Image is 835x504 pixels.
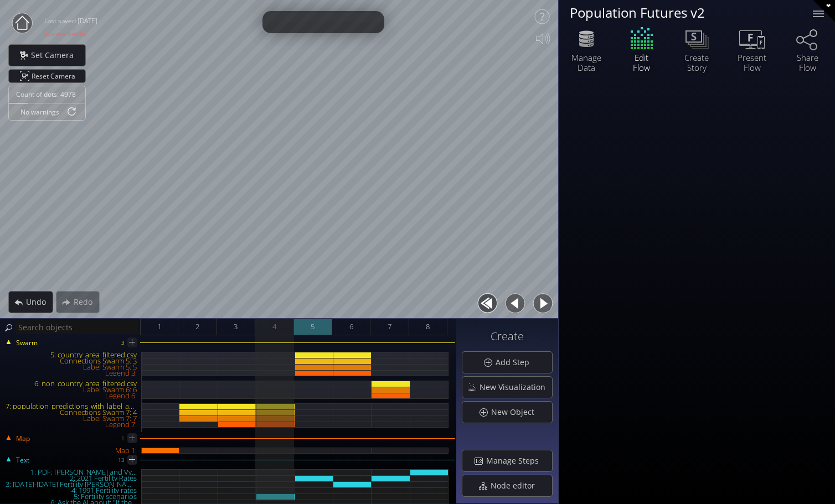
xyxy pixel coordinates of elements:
div: Label Swarm 7: 7 [1,415,141,422]
div: 6: non_country_area_filtered.csv [1,381,141,387]
span: 2 [195,320,199,334]
input: Search objects [16,320,138,334]
div: 3 [121,336,125,350]
span: Undo [25,297,53,308]
div: Connections Swarm 7: 4 [1,409,141,415]
div: 5: Fertility scenarios [1,493,141,500]
div: Label Swarm 5: 5 [1,364,141,370]
div: Connections Swarm 5: 3 [1,358,141,364]
span: Text [16,455,29,465]
div: Legend 7: [1,422,141,428]
div: Population Futures v2 [570,6,799,19]
div: Legend 3: [1,370,141,376]
span: 6 [349,320,353,334]
span: 8 [426,320,430,334]
div: 1: PDF: [PERSON_NAME] and Vy... [1,469,141,475]
div: 13 [118,453,125,467]
span: Reset Camera [32,70,79,82]
span: Node editor [490,480,542,491]
div: Share Flow [788,53,827,72]
div: Map 1: [1,448,141,454]
span: 7 [388,320,391,334]
span: Add Step [495,357,536,368]
div: Label Swarm 6: 6 [1,387,141,393]
div: Manage Data [567,53,606,72]
h3: Create [462,330,553,342]
div: Present Flow [733,53,771,72]
span: New Visualization [479,382,552,393]
span: Map [16,434,30,444]
span: 5 [311,320,315,334]
span: Swarm [16,338,38,348]
span: Set Camera [30,50,80,61]
span: 4 [272,320,276,334]
span: Manage Steps [486,455,545,466]
div: 1 [121,432,125,445]
div: Undo action [8,291,53,313]
div: 3: [DATE]-[DATE] Fertility [PERSON_NAME]... [1,481,141,487]
div: 4: 1991 Fertility rates [1,487,141,493]
div: 7: population_predictions_with_label_and_scenario.csv [1,403,141,409]
span: 3 [234,320,238,334]
span: New Object [491,407,541,418]
div: 2: 2021 Fertility Rates [1,475,141,481]
span: 1 [157,320,161,334]
div: 5: country_area_filtered.csv [1,352,141,358]
div: Legend 6: [1,393,141,399]
div: Create Story [677,53,716,72]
